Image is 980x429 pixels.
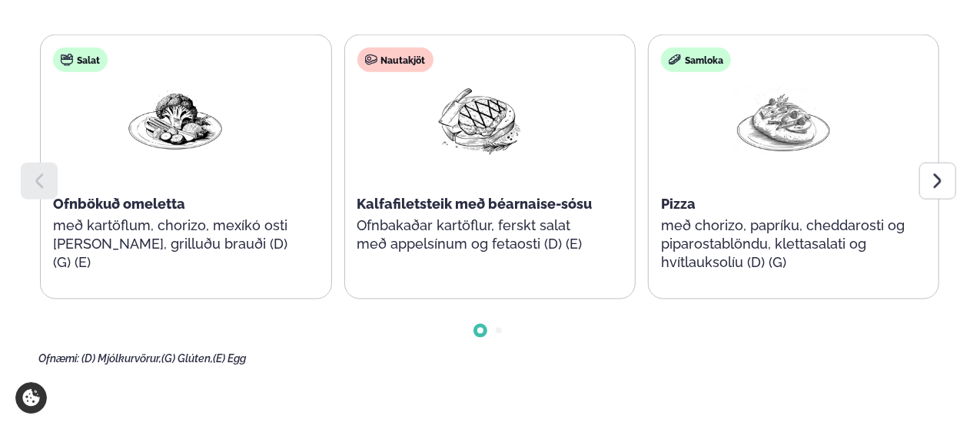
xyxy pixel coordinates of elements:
span: Kalfafiletsteik með béarnaise-sósu [357,196,593,212]
img: Pizza-Bread.png [734,84,832,156]
p: með chorizo, papríku, cheddarosti og piparostablöndu, klettasalati og hvítlauksolíu (D) (G) [661,216,905,272]
img: Vegan.png [126,84,224,156]
span: (G) Glúten, [161,352,213,365]
img: Beef-Meat.png [430,84,529,156]
p: Ofnbakaðar kartöflur, ferskt salat með appelsínum og fetaosti (D) (E) [357,216,602,253]
img: salad.svg [61,54,73,66]
p: með kartöflum, chorizo, mexíkó osti [PERSON_NAME], grilluðu brauði (D) (G) (E) [53,216,297,272]
span: Ofnbökuð omeletta [53,196,185,212]
span: Go to slide 1 [477,328,483,334]
div: Samloka [661,48,731,72]
span: Ofnæmi: [38,352,79,365]
img: sandwich-new-16px.svg [669,54,681,66]
div: Salat [53,48,108,72]
img: beef.svg [365,54,377,66]
a: Cookie settings [15,382,47,414]
span: (E) Egg [213,352,246,365]
div: Nautakjöt [357,48,434,72]
span: (D) Mjólkurvörur, [81,352,161,365]
span: Go to slide 2 [496,328,502,334]
span: Pizza [661,196,696,212]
